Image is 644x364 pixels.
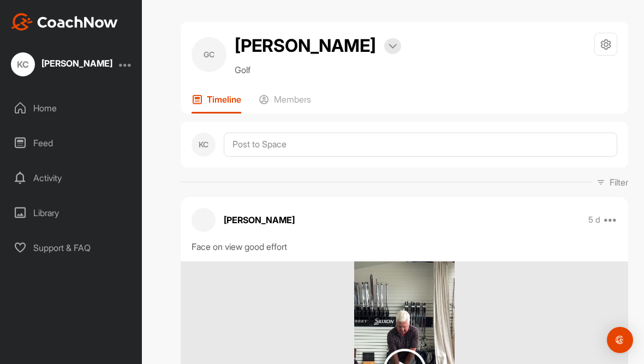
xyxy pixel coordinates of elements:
div: Library [6,199,137,226]
p: Timeline [207,94,241,105]
div: Open Intercom Messenger [607,327,633,353]
div: KC [192,133,216,157]
div: KC [11,52,35,76]
img: CoachNow [11,13,118,31]
p: 5 d [588,214,600,225]
div: Face on view good effort [192,240,617,253]
div: GC [192,37,226,72]
div: Feed [6,129,137,157]
div: Home [6,94,137,122]
p: [PERSON_NAME] [224,213,295,226]
p: Golf [235,63,401,76]
h2: [PERSON_NAME] [235,33,376,59]
img: arrow-down [389,44,397,49]
p: Members [274,94,311,105]
div: Support & FAQ [6,234,137,261]
div: Activity [6,164,137,192]
div: [PERSON_NAME] [41,59,112,68]
p: Filter [610,176,628,189]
